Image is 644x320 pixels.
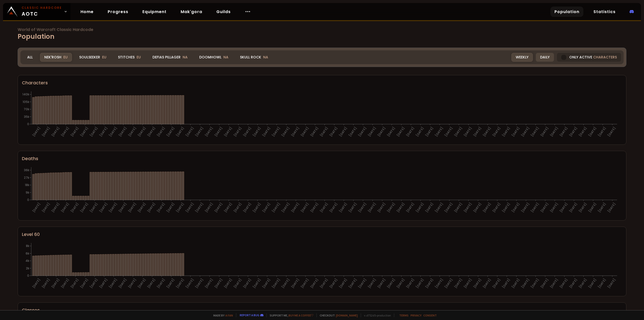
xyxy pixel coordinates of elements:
[127,202,137,213] text: [DATE]
[263,55,268,60] span: NA
[22,155,622,162] div: Deaths
[24,115,29,119] tspan: 35k
[214,126,223,137] text: [DATE]
[589,7,620,17] a: Statistics
[597,278,607,289] text: [DATE]
[329,278,338,289] text: [DATE]
[367,278,377,289] text: [DATE]
[300,202,310,213] text: [DATE]
[266,313,313,317] span: Support me,
[204,202,214,213] text: [DATE]
[549,278,559,289] text: [DATE]
[41,126,51,137] text: [DATE]
[185,278,195,289] text: [DATE]
[271,126,281,137] text: [DATE]
[540,202,549,213] text: [DATE]
[31,202,41,213] text: [DATE]
[18,28,626,32] span: World of Warcraft Classic Hardcode
[89,126,99,137] text: [DATE]
[137,55,141,60] span: EU
[444,126,454,137] text: [DATE]
[316,313,358,317] span: Checkout
[423,313,437,317] a: Consent
[262,126,271,137] text: [DATE]
[405,278,415,289] text: [DATE]
[415,278,425,289] text: [DATE]
[271,202,281,213] text: [DATE]
[233,278,243,289] text: [DATE]
[338,202,348,213] text: [DATE]
[501,126,511,137] text: [DATE]
[492,278,501,289] text: [DATE]
[329,202,338,213] text: [DATE]
[146,126,156,137] text: [DATE]
[348,278,358,289] text: [DATE]
[166,278,175,289] text: [DATE]
[60,202,70,213] text: [DATE]
[578,278,588,289] text: [DATE]
[319,278,329,289] text: [DATE]
[223,55,228,60] span: NA
[51,278,60,289] text: [DATE]
[597,126,607,137] text: [DATE]
[530,202,540,213] text: [DATE]
[194,202,204,213] text: [DATE]
[520,278,530,289] text: [DATE]
[319,202,329,213] text: [DATE]
[357,278,367,289] text: [DATE]
[550,7,583,17] a: Population
[27,273,29,278] tspan: 0
[568,126,578,137] text: [DATE]
[588,278,597,289] text: [DATE]
[367,126,377,137] text: [DATE]
[281,126,291,137] text: [DATE]
[482,202,492,213] text: [DATE]
[415,202,425,213] text: [DATE]
[183,55,188,60] span: NA
[377,202,386,213] text: [DATE]
[75,53,111,62] div: Soulseeker
[79,202,89,213] text: [DATE]
[593,55,617,60] span: characters
[41,202,51,213] text: [DATE]
[148,53,192,62] div: Defias Pillager
[76,7,98,17] a: Home
[185,202,195,213] text: [DATE]
[127,278,137,289] text: [DATE]
[127,126,137,137] text: [DATE]
[444,202,454,213] text: [DATE]
[137,278,147,289] text: [DATE]
[156,202,166,213] text: [DATE]
[530,278,540,289] text: [DATE]
[23,100,29,104] tspan: 105k
[262,202,271,213] text: [DATE]
[578,126,588,137] text: [DATE]
[329,126,338,137] text: [DATE]
[185,126,195,137] text: [DATE]
[434,278,444,289] text: [DATE]
[156,126,166,137] text: [DATE]
[511,278,521,289] text: [DATE]
[411,313,421,317] a: Privacy
[24,168,29,172] tspan: 36k
[41,278,51,289] text: [DATE]
[386,126,396,137] text: [DATE]
[214,202,223,213] text: [DATE]
[26,244,29,248] tspan: 8k
[26,190,29,195] tspan: 9k
[357,202,367,213] text: [DATE]
[70,126,79,137] text: [DATE]
[281,278,291,289] text: [DATE]
[357,126,367,137] text: [DATE]
[89,278,99,289] text: [DATE]
[588,126,597,137] text: [DATE]
[177,7,206,17] a: Mak'gora
[399,313,409,317] a: Terms
[146,202,156,213] text: [DATE]
[453,278,463,289] text: [DATE]
[361,313,391,317] span: v. d752d5 - production
[24,175,29,180] tspan: 27k
[578,202,588,213] text: [DATE]
[559,202,569,213] text: [DATE]
[434,126,444,137] text: [DATE]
